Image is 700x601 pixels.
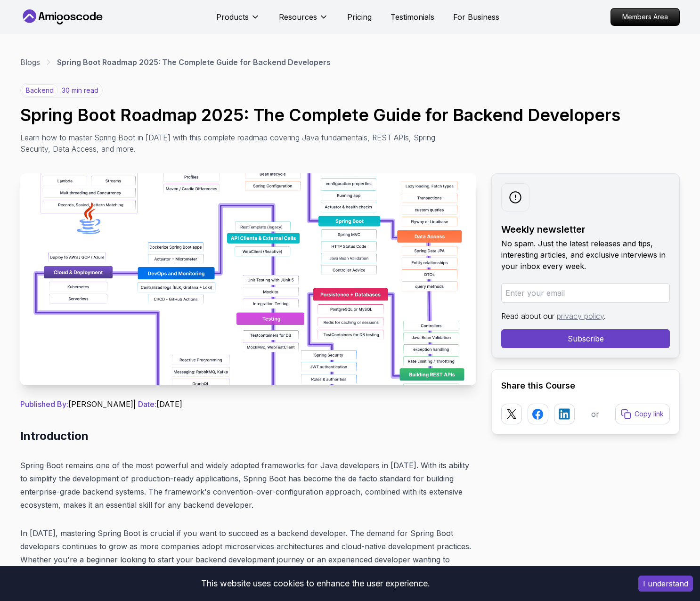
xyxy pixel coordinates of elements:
a: Pricing [347,11,372,23]
p: backend [22,84,58,97]
h2: Weekly newsletter [501,223,670,236]
a: For Business [453,11,499,23]
button: Copy link [615,404,670,424]
h2: Introduction [20,429,476,444]
p: Learn how to master Spring Boot in [DATE] with this complete roadmap covering Java fundamentals, ... [20,132,442,154]
button: Resources [279,11,328,30]
p: Read about our . [501,310,670,322]
span: Date: [138,399,156,409]
a: Testimonials [391,11,434,23]
p: No spam. Just the latest releases and tips, interesting articles, and exclusive interviews in you... [501,238,670,272]
button: Accept cookies [638,576,693,592]
p: Copy link [635,409,664,419]
p: Resources [279,11,317,23]
a: Blogs [20,57,40,68]
h2: Share this Course [501,379,670,392]
h1: Spring Boot Roadmap 2025: The Complete Guide for Backend Developers [20,106,680,124]
input: Enter your email [501,283,670,303]
a: Members Area [610,8,680,26]
div: This website uses cookies to enhance the user experience. [7,573,624,594]
p: Spring Boot Roadmap 2025: The Complete Guide for Backend Developers [57,57,331,68]
p: Members Area [611,8,679,25]
button: Products [216,11,260,30]
p: Products [216,11,249,23]
button: Subscribe [501,329,670,348]
span: Published By: [20,399,68,409]
p: In [DATE], mastering Spring Boot is crucial if you want to succeed as a backend developer. The de... [20,527,476,579]
p: or [591,408,599,420]
img: Spring Boot Roadmap 2025: The Complete Guide for Backend Developers thumbnail [20,173,476,385]
a: privacy policy [557,311,604,321]
p: Spring Boot remains one of the most powerful and widely adopted frameworks for Java developers in... [20,459,476,512]
iframe: chat widget [642,542,700,587]
p: 30 min read [62,86,98,95]
p: [PERSON_NAME] | [DATE] [20,398,476,410]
